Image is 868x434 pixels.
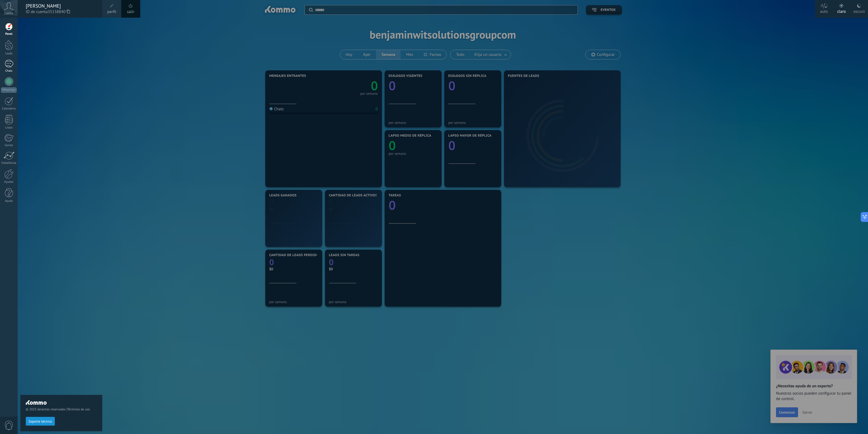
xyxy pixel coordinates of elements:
[28,420,52,423] span: Soporte técnico
[1,107,17,111] div: Calendario
[1,161,17,165] div: Estadísticas
[820,4,828,18] div: auto
[127,9,134,15] a: salir
[4,12,13,15] span: Cuenta
[837,4,846,18] div: claro
[26,407,97,411] span: © 2025 derechos reservados |
[1,180,17,184] div: Ajustes
[1,87,17,93] div: WhatsApp
[26,417,55,426] button: Soporte técnico
[107,9,116,15] span: perfil
[1,52,17,55] div: Leads
[853,4,865,18] div: oscuro
[1,126,17,130] div: Listas
[48,9,70,15] span: 35138840
[26,3,97,9] div: [PERSON_NAME]
[1,199,17,203] div: Ayuda
[26,9,97,15] span: ID de cuenta
[67,407,90,411] a: Términos de uso
[1,32,17,36] div: Panel
[26,419,55,423] a: Soporte técnico
[1,144,17,147] div: Correo
[1,69,17,73] div: Chats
